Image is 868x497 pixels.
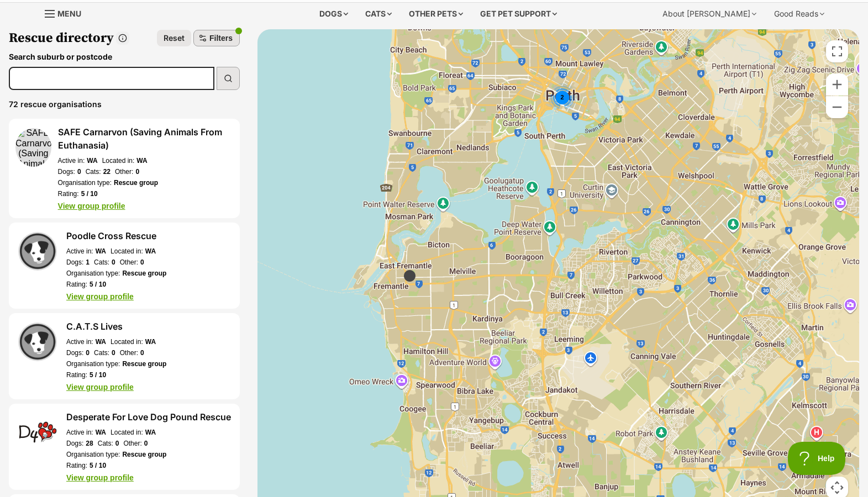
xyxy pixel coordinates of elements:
img: Desperate For Love Dog Pound Rescue profile pic [18,413,57,452]
span: Cats: [86,167,101,176]
span: Other: [115,167,133,176]
h1: Rescue directory [9,29,114,47]
span: Rescue group [122,450,166,459]
span: Menu [57,9,81,18]
span: 5 / 10 [90,280,106,289]
a: Reset [157,30,191,46]
span: WA [96,247,106,256]
span: Dogs: [66,348,83,357]
span: 0 [140,258,144,267]
span: Organisation type: [58,178,112,187]
span: Other: [123,439,141,448]
div: Get pet support [472,3,565,25]
span: 22 [103,167,111,176]
span: Rating: [66,371,87,379]
span: 5 / 10 [81,189,98,198]
span: Dogs: [66,258,83,267]
span: Dogs: [58,167,75,176]
span: Located in: [111,337,143,346]
h3: SAFE Carnarvon (Saving Animals From Euthanasia) [58,125,233,152]
span: 5 / 10 [90,371,106,379]
h3: Poodle Cross Rescue [66,229,166,242]
div: About [PERSON_NAME] [655,3,764,25]
button: SAFE Carnarvon (Saving Animals From Euthanasia) profile pic SAFE Carnarvon (Saving Animals From E... [9,119,240,218]
span: 0 [144,439,148,448]
img: SAFE Carnarvon (Saving Animals From Euthanasia) profile pic [15,128,51,167]
a: View group profile [66,383,134,392]
span: 0 [115,439,119,448]
span: WA [145,247,156,256]
span: Rescue group [122,359,166,368]
span: Cats: [98,439,113,448]
h3: C.A.T.S Lives [66,320,166,333]
span: WA [145,337,156,346]
span: 0 [77,167,81,176]
div: Good Reads [766,3,832,25]
span: WA [96,428,106,437]
button: Zoom in [826,73,848,96]
span: Organisation type: [66,269,120,278]
a: Menu [45,3,89,23]
span: Rescue group [122,269,166,278]
button: Toggle fullscreen view [826,40,848,62]
h3: Desperate For Love Dog Pound Rescue [66,410,231,424]
span: Cats: [94,258,109,267]
iframe: Help Scout Beacon - Open [788,442,846,475]
span: WA [87,156,97,165]
span: Reset [164,33,185,44]
span: Located in: [111,247,143,256]
h2: 72 rescue organisations [9,99,240,110]
span: 5 / 10 [90,461,106,470]
span: Rescue group [114,178,158,187]
span: Active in: [58,156,85,165]
span: WA [136,156,147,165]
span: WA [145,428,156,437]
span: 1 [86,258,90,267]
span: 0 [86,348,90,357]
span: 0 [135,167,139,176]
div: Other pets [401,3,471,25]
span: Filters [209,33,233,44]
span: Active in: [66,428,93,437]
span: Organisation type: [66,450,120,459]
button: Desperate For Love Dog Pound Rescue profile pic Desperate For Love Dog Pound Rescue Active in: WA... [9,404,240,490]
img: Poodle Cross Rescue profile pic [18,232,57,271]
label: Search suburb or postcode [9,51,214,62]
button: C.A.T.S Lives profile pic C.A.T.S Lives Active in: WA Located in: WA Dogs: 0 Cats: 0 Other: 0 Org... [9,313,240,399]
span: 28 [86,439,93,448]
button: Filters [193,30,240,46]
a: View group profile [58,202,125,210]
button: Poodle Cross Rescue profile pic Poodle Cross Rescue Active in: WA Located in: WA Dogs: 1 Cats: 0 ... [9,223,240,309]
div: Dogs [312,3,356,25]
span: Located in: [102,156,135,165]
span: Active in: [66,337,93,346]
span: 0 [112,348,115,357]
div: Cats [357,3,399,25]
span: 2 [560,94,564,101]
span: Other: [120,258,138,267]
a: View group profile [66,292,134,301]
span: Cats: [94,348,109,357]
span: Rating: [66,461,87,470]
span: 0 [140,348,144,357]
span: Active in: [66,247,93,256]
span: WA [96,337,106,346]
span: 0 [112,258,115,267]
a: View group profile [66,473,134,482]
span: Rating: [66,280,87,289]
img: C.A.T.S Lives profile pic [18,322,57,361]
span: Rating: [58,189,79,198]
span: Located in: [111,428,143,437]
span: Other: [120,348,138,357]
span: Organisation type: [66,359,120,368]
button: Zoom out [826,96,848,118]
span: Dogs: [66,439,83,448]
